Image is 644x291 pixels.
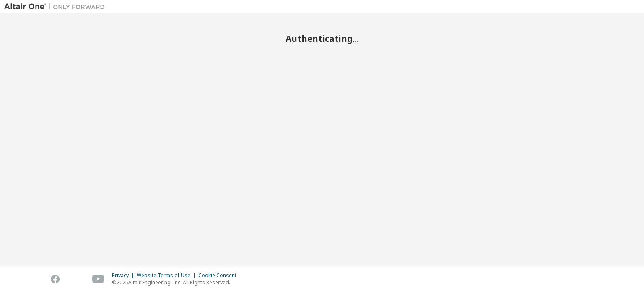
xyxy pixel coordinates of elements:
[4,33,640,44] h2: Authenticating...
[112,279,241,286] p: © 2025 Altair Engineering, Inc. All Rights Reserved.
[137,272,198,279] div: Website Terms of Use
[51,275,60,283] img: facebook.svg
[198,272,241,279] div: Cookie Consent
[4,3,109,11] img: Altair One
[92,275,104,283] img: youtube.svg
[112,272,137,279] div: Privacy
